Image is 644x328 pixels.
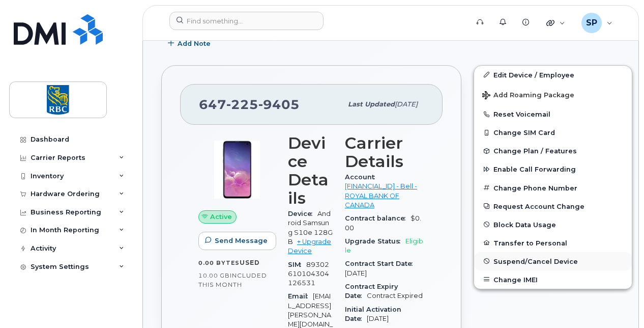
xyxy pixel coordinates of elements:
[348,100,395,108] span: Last updated
[493,166,576,173] span: Enable Call Forwarding
[574,13,620,33] div: Savan Patel
[345,283,398,299] span: Contract Expiry Date
[493,147,577,155] span: Change Plan / Features
[199,97,300,112] span: 647
[474,252,632,270] button: Suspend/Cancel Device
[474,84,632,105] button: Add Roaming Package
[198,259,240,266] span: 0.00 Bytes
[288,261,306,268] span: SIM
[161,35,219,53] button: Add Note
[288,210,317,217] span: Device
[345,269,367,277] span: [DATE]
[178,39,211,48] span: Add Note
[586,17,597,29] span: SP
[367,292,423,299] span: Contract Expired
[474,160,632,178] button: Enable Call Forwarding
[198,271,267,288] span: included this month
[482,91,574,101] span: Add Roaming Package
[539,13,572,33] div: Quicklinks
[474,66,632,84] a: Edit Device / Employee
[474,142,632,160] button: Change Plan / Features
[474,234,632,252] button: Transfer to Personal
[288,292,313,300] span: Email
[210,212,232,222] span: Active
[258,97,300,112] span: 9405
[395,100,418,108] span: [DATE]
[215,236,268,245] span: Send Message
[169,12,324,30] input: Find something...
[493,257,578,265] span: Suspend/Cancel Device
[288,238,331,255] a: + Upgrade Device
[198,232,276,250] button: Send Message
[226,97,258,112] span: 225
[288,210,333,245] span: Android Samsung S10e 128GB
[288,134,333,207] h3: Device Details
[367,315,389,322] span: [DATE]
[345,214,421,231] span: $0.00
[345,173,380,181] span: Account
[207,139,268,200] img: image20231002-3703462-1pisyi.jpeg
[198,272,230,279] span: 10.00 GB
[345,214,411,222] span: Contract balance
[345,260,418,267] span: Contract Start Date
[240,259,260,266] span: used
[474,197,632,215] button: Request Account Change
[474,215,632,234] button: Block Data Usage
[345,134,424,171] h3: Carrier Details
[345,306,401,322] span: Initial Activation Date
[474,105,632,123] button: Reset Voicemail
[474,123,632,142] button: Change SIM Card
[288,261,329,287] span: 89302610104304126531
[345,237,405,245] span: Upgrade Status
[474,270,632,289] button: Change IMEI
[474,179,632,197] button: Change Phone Number
[345,182,417,209] a: [FINANCIAL_ID] - Bell - ROYAL BANK OF CANADA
